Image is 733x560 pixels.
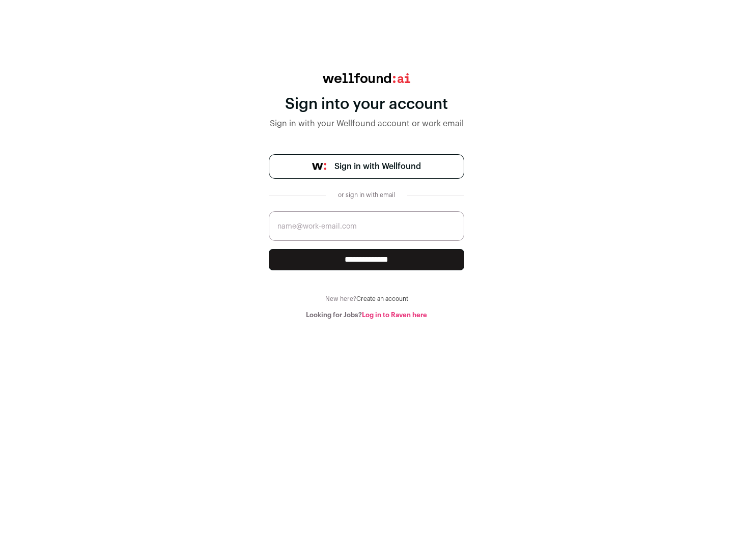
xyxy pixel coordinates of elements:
[362,312,427,318] a: Log in to Raven here
[334,191,399,199] div: or sign in with email
[269,211,464,241] input: name@work-email.com
[356,296,408,302] a: Create an account
[269,118,464,130] div: Sign in with your Wellfound account or work email
[269,95,464,114] div: Sign into your account
[323,73,410,83] img: wellfound:ai
[269,154,464,179] a: Sign in with Wellfound
[269,311,464,319] div: Looking for Jobs?
[269,295,464,303] div: New here?
[312,163,326,170] img: wellfound-symbol-flush-black-fb3c872781a75f747ccb3a119075da62bfe97bd399995f84a933054e44a575c4.png
[334,160,421,173] span: Sign in with Wellfound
